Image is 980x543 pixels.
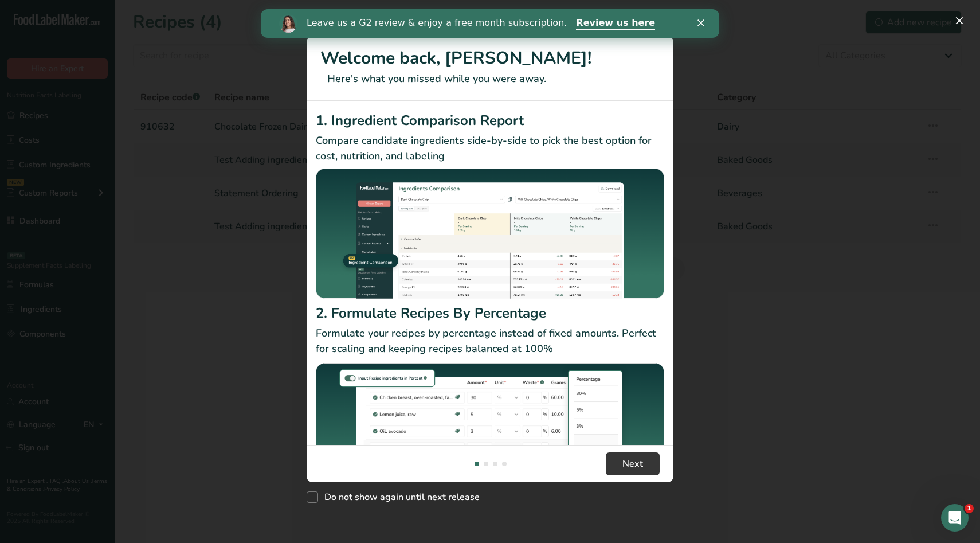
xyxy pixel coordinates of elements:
[316,326,664,357] p: Formulate your recipes by percentage instead of fixed amounts. Perfect for scaling and keeping re...
[437,10,448,17] div: Close
[316,133,664,164] p: Compare candidate ingredients side-by-side to pick the best option for cost, nutrition, and labeling
[941,504,969,532] iframe: Intercom live chat
[318,491,480,503] span: Do not show again until next release
[965,504,974,513] span: 1
[316,303,664,323] h2: 2. Formulate Recipes By Percentage
[606,452,660,475] button: Next
[316,361,664,499] img: Formulate Recipes By Percentage
[316,110,664,131] h2: 1. Ingredient Comparison Report
[261,9,719,38] iframe: Intercom live chat banner
[320,45,660,71] h1: Welcome back, [PERSON_NAME]!
[622,457,643,471] span: Next
[316,169,664,299] img: Ingredient Comparison Report
[320,71,660,87] p: Here's what you missed while you were away.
